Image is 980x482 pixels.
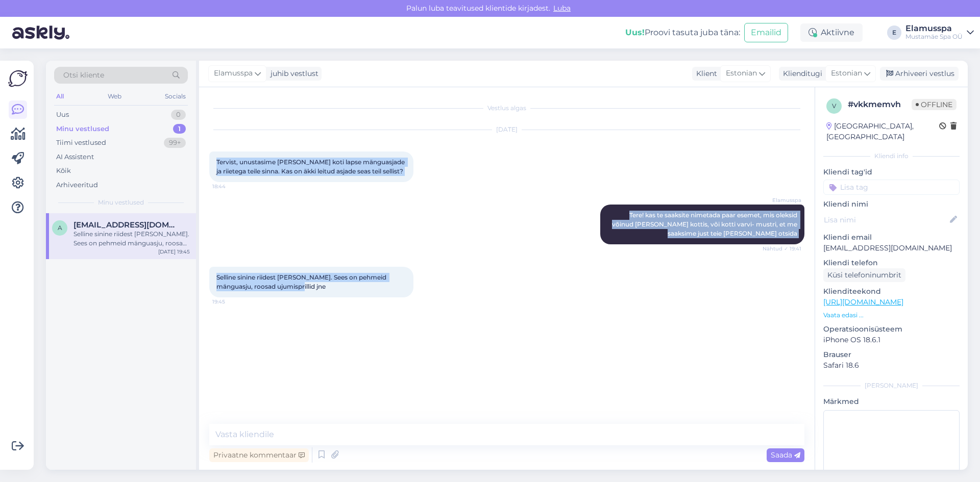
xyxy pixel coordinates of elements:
[823,151,960,161] div: Kliendi info
[209,448,309,462] div: Privaatne kommentaar
[763,245,801,252] span: Nähtud ✓ 19:41
[826,121,939,142] div: [GEOGRAPHIC_DATA], [GEOGRAPHIC_DATA]
[58,224,62,232] span: a
[158,248,190,256] div: [DATE] 19:45
[905,24,974,41] a: ElamusspaMustamäe Spa OÜ
[823,349,960,360] p: Brauser
[171,110,186,120] div: 0
[73,230,190,248] div: Selline sinine riidest [PERSON_NAME]. Sees on pehmeid mänguasju, roosad ujumisprillid jne
[905,33,963,41] div: Mustamäe Spa OÜ
[73,220,180,230] span: arne.sildnik@gmail.com
[164,138,186,148] div: 99+
[744,23,788,42] button: Emailid
[887,26,901,40] div: E
[163,90,188,103] div: Socials
[832,102,836,110] span: v
[823,167,960,177] p: Kliendi tag'id
[771,450,800,460] span: Saada
[831,68,862,79] span: Estonian
[692,68,717,79] div: Klient
[56,152,94,162] div: AI Assistent
[56,180,98,190] div: Arhiveeritud
[823,381,960,390] div: [PERSON_NAME]
[216,158,406,175] span: Tervist, unustasime [PERSON_NAME] koti lapse mänguasjade ja riietega teile sinna. Kas on äkki lei...
[823,396,960,407] p: Märkmed
[209,104,804,113] div: Vestlus algas
[212,183,251,190] span: 18:44
[763,196,801,204] span: Elamusspa
[56,138,106,148] div: Tiimi vestlused
[823,268,905,282] div: Küsi telefoninumbrit
[823,199,960,210] p: Kliendi nimi
[823,324,960,335] p: Operatsioonisüsteem
[625,27,740,39] div: Proovi tasuta juba täna:
[823,180,960,195] input: Lisa tag
[98,198,144,207] span: Minu vestlused
[823,243,960,253] p: [EMAIL_ADDRESS][DOMAIN_NAME]
[800,23,863,42] div: Aktiivne
[905,24,963,33] div: Elamusspa
[216,273,388,290] span: Selline sinine riidest [PERSON_NAME]. Sees on pehmeid mänguasju, roosad ujumisprillid jne
[56,110,69,120] div: Uus
[823,360,960,371] p: Safari 18.6
[266,68,318,79] div: juhib vestlust
[779,68,822,79] div: Klienditugi
[823,232,960,243] p: Kliendi email
[212,298,251,306] span: 19:45
[726,68,757,79] span: Estonian
[823,311,960,320] p: Vaata edasi ...
[823,286,960,297] p: Klienditeekond
[824,214,948,225] input: Lisa nimi
[8,69,28,88] img: Askly Logo
[209,125,804,134] div: [DATE]
[173,124,186,134] div: 1
[63,70,104,81] span: Otsi kliente
[625,28,645,37] b: Uus!
[106,90,124,103] div: Web
[54,90,66,103] div: All
[56,166,71,176] div: Kõik
[880,67,959,81] div: Arhiveeri vestlus
[56,124,109,134] div: Minu vestlused
[823,335,960,345] p: iPhone OS 18.6.1
[823,258,960,268] p: Kliendi telefon
[848,98,912,111] div: # vkkmemvh
[612,211,799,237] span: Tere! kas te saaksite nimetada paar esemet, mis oleksid võinud [PERSON_NAME] kottis, või kotti va...
[550,4,574,13] span: Luba
[823,297,903,307] a: [URL][DOMAIN_NAME]
[214,68,253,79] span: Elamusspa
[912,99,957,110] span: Offline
